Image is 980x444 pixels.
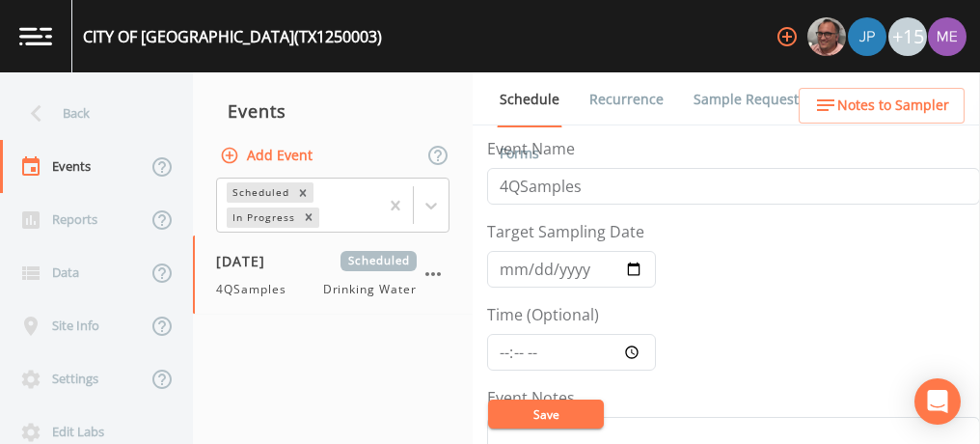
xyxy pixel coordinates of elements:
div: Scheduled [227,182,292,203]
a: Sample Requests [691,72,808,126]
div: CITY OF [GEOGRAPHIC_DATA] (TX1250003) [83,25,382,48]
button: Notes to Sampler [799,88,965,124]
button: Save [488,400,604,429]
a: [DATE]Scheduled4QSamplesDrinking Water [193,236,473,315]
label: Target Sampling Date [487,220,644,243]
div: Remove In Progress [298,208,319,228]
img: d4d65db7c401dd99d63b7ad86343d265 [928,17,966,56]
div: Events [193,87,473,135]
img: logo [19,27,52,45]
label: Time (Optional) [487,303,599,326]
div: +15 [888,17,927,56]
span: 4QSamples [216,281,298,298]
label: Event Notes [487,386,575,409]
div: Mike Franklin [806,17,847,56]
a: Forms [497,126,542,180]
a: Schedule [497,72,562,127]
span: [DATE] [216,251,279,271]
button: Add Event [216,138,320,174]
div: Open Intercom Messenger [914,378,961,425]
span: Scheduled [340,251,417,271]
span: Notes to Sampler [837,94,949,118]
img: e2d790fa78825a4bb76dcb6ab311d44c [807,17,846,56]
a: COC Details [832,72,914,126]
a: Recurrence [586,72,667,126]
img: 41241ef155101aa6d92a04480b0d0000 [848,17,886,56]
div: Remove Scheduled [292,182,313,203]
span: Drinking Water [323,281,417,298]
label: Event Name [487,137,575,160]
div: In Progress [227,208,298,228]
div: Joshua gere Paul [847,17,887,56]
